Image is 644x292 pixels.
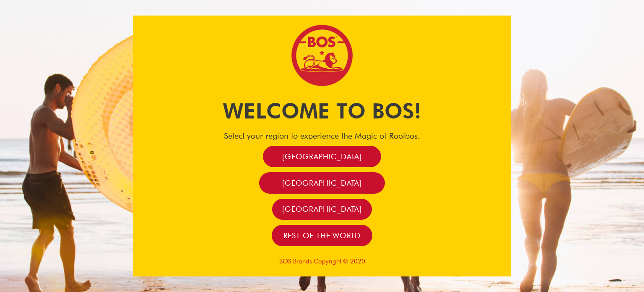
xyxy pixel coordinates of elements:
span: [GEOGRAPHIC_DATA] [282,152,362,161]
a: [GEOGRAPHIC_DATA] [263,146,381,167]
p: BOS Brands Copyright © 2020 [133,258,511,265]
img: Bos Brands [291,24,353,87]
span: [GEOGRAPHIC_DATA] [282,178,362,188]
a: [GEOGRAPHIC_DATA] [259,172,385,194]
a: Rest of the world [272,225,373,246]
span: Rest of the world [283,231,361,240]
a: [GEOGRAPHIC_DATA] [272,199,372,220]
span: [GEOGRAPHIC_DATA] [282,204,362,214]
h4: Select your region to experience the Magic of Rooibos. [133,131,511,141]
h1: Welcome to BOS! [133,96,511,126]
